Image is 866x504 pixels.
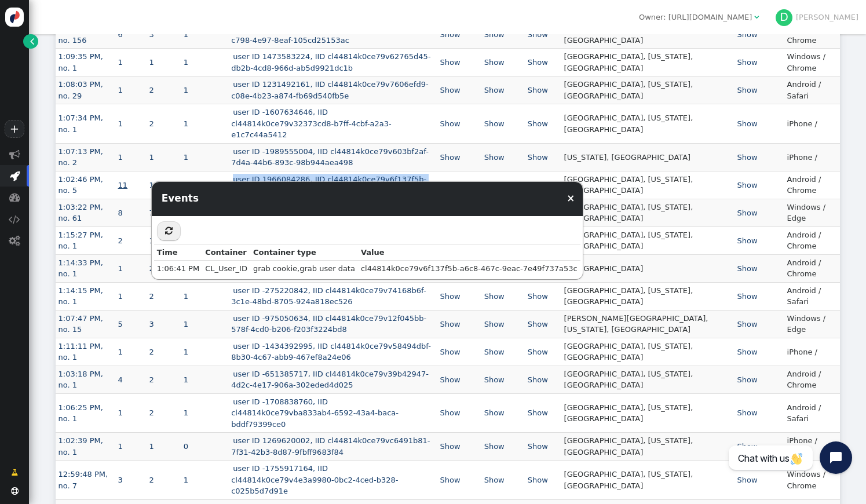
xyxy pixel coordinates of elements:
[116,442,125,451] a: 1
[561,461,733,500] td: [GEOGRAPHIC_DATA], [US_STATE], [GEOGRAPHIC_DATA]
[784,76,840,104] td: Android / Safari
[526,476,550,484] a: Show
[116,181,130,189] a: 11
[561,393,733,433] td: [GEOGRAPHIC_DATA], [US_STATE], [GEOGRAPHIC_DATA]
[9,149,20,160] span: 
[116,58,125,67] a: 1
[59,314,103,334] a: 1:07:47 PM, no. 15
[147,264,155,273] a: 2
[182,442,190,451] a: 0
[736,292,759,301] a: Show
[231,314,426,334] a: user ID -975050634, IID cl44814k0ce79v12f045bb-578f-4cd0-b206-f203f3224bd8
[736,348,759,356] a: Show
[116,348,125,356] a: 1
[5,120,24,138] a: +
[147,476,155,484] a: 2
[147,348,155,356] a: 2
[784,143,840,171] td: iPhone /
[526,30,550,39] a: Show
[784,338,840,366] td: iPhone /
[23,34,38,49] a: 
[561,171,733,199] td: [GEOGRAPHIC_DATA], [US_STATE], [GEOGRAPHIC_DATA]
[776,9,793,27] div: D
[736,264,759,273] a: Show
[784,49,840,76] td: Windows / Chrome
[182,375,190,384] a: 1
[736,86,759,94] a: Show
[116,119,125,128] a: 1
[526,181,550,189] a: Show
[784,171,840,199] td: Android / Chrome
[182,292,190,301] a: 1
[147,320,155,328] a: 3
[231,175,426,195] a: user ID 1966084286, IID cl44814k0ce79v6f137f5b-a6c8-467c-9eac-7e49f737a53c
[231,464,398,495] a: user ID -1755917164, IID cl44814k0ce79v4e3a9980-0bc2-4ced-b328-c025b5d7d91e
[5,8,24,27] img: logo-icon.svg
[526,442,550,451] a: Show
[784,366,840,393] td: Android / Chrome
[250,261,358,277] td: grab cookie,grab user data
[147,236,155,245] a: 1
[59,403,103,423] a: 1:06:25 PM, no. 1
[736,30,759,39] a: Show
[561,76,733,104] td: [GEOGRAPHIC_DATA], [US_STATE], [GEOGRAPHIC_DATA]
[59,80,103,100] a: 1:08:03 PM, no. 29
[182,181,190,189] a: 0
[526,408,550,417] a: Show
[116,292,125,301] a: 1
[147,375,155,384] a: 2
[784,21,840,49] td: Windows / Chrome
[116,236,125,245] a: 2
[182,58,190,67] a: 1
[182,348,190,356] a: 1
[736,408,759,417] a: Show
[483,348,506,356] a: Show
[483,119,506,128] a: Show
[439,375,462,384] a: Show
[483,320,506,328] a: Show
[231,147,429,167] a: user ID -1989555004, IID cl44814k0ce79v603bf2af-7d4a-44b6-893c-98b944aea498
[147,153,155,162] a: 1
[784,310,840,338] td: Windows / Edge
[526,292,550,301] a: Show
[736,209,759,217] a: Show
[561,143,733,171] td: [US_STATE], [GEOGRAPHIC_DATA]
[202,261,250,277] td: CL_User_ID
[439,320,462,328] a: Show
[736,181,759,189] a: Show
[561,433,733,461] td: [GEOGRAPHIC_DATA], [US_STATE], [GEOGRAPHIC_DATA]
[439,86,462,94] a: Show
[561,199,733,227] td: [GEOGRAPHIC_DATA], [US_STATE], [GEOGRAPHIC_DATA]
[182,86,190,94] a: 1
[3,463,25,483] a: 
[439,58,462,67] a: Show
[784,282,840,310] td: Android / Safari
[561,227,733,254] td: [GEOGRAPHIC_DATA], [US_STATE], [GEOGRAPHIC_DATA]
[116,86,125,94] a: 1
[439,408,462,417] a: Show
[30,35,34,47] span: 
[754,13,759,21] span: 
[59,470,108,490] a: 12:59:48 PM, no. 7
[11,467,18,479] span: 
[231,108,392,139] a: user ID -1607634646, IID cl44814k0ce79v32373cd8-b7ff-4cbf-a2a3-e1c7c44a5412
[439,119,462,128] a: Show
[59,231,103,251] a: 1:15:27 PM, no. 1
[116,209,125,217] a: 8
[736,58,759,67] a: Show
[358,244,580,261] th: Value
[439,292,462,301] a: Show
[561,338,733,366] td: [GEOGRAPHIC_DATA], [US_STATE], [GEOGRAPHIC_DATA]
[439,181,462,189] a: Show
[784,227,840,254] td: Android / Chrome
[231,80,428,100] a: user ID 1231492161, IID cl44814k0ce79v7606efd9-c08e-4b23-a874-fb69d540fb5e
[154,244,202,261] th: Time
[59,52,103,72] a: 1:09:35 PM, no. 1
[116,375,125,384] a: 4
[147,58,155,67] a: 1
[439,348,462,356] a: Show
[561,310,733,338] td: [PERSON_NAME][GEOGRAPHIC_DATA], [US_STATE], [GEOGRAPHIC_DATA]
[59,342,103,362] a: 1:11:11 PM, no. 1
[10,170,20,181] span: 
[561,282,733,310] td: [GEOGRAPHIC_DATA], [US_STATE], [GEOGRAPHIC_DATA]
